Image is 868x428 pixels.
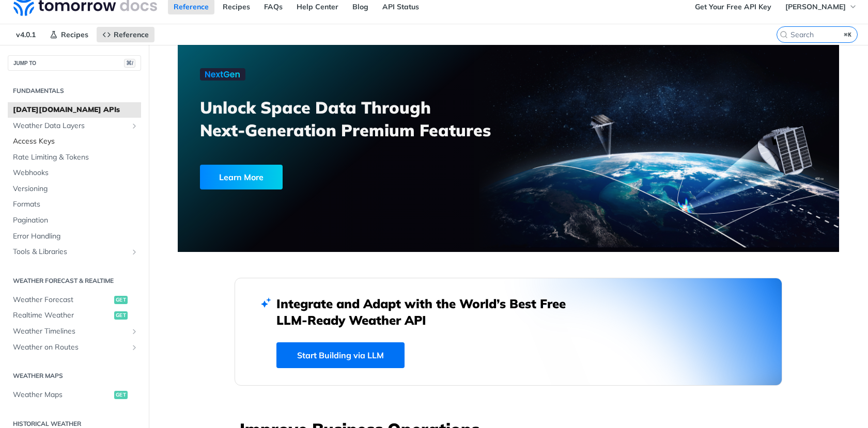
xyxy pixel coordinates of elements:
span: Weather Data Layers [13,121,128,131]
svg: Search [780,30,788,39]
span: v4.0.1 [10,27,41,42]
h2: Weather Maps [8,371,141,381]
a: Tools & LibrariesShow subpages for Tools & Libraries [8,244,141,260]
h2: Fundamentals [8,86,141,96]
a: Weather TimelinesShow subpages for Weather Timelines [8,324,141,339]
button: Show subpages for Weather Data Layers [130,122,138,130]
span: Pagination [13,215,138,226]
a: Versioning [8,181,141,197]
a: Access Keys [8,134,141,149]
img: NextGen [200,68,245,81]
span: Access Keys [13,136,138,147]
span: Reference [114,30,149,39]
a: Weather Forecastget [8,292,141,308]
a: Learn More [200,165,456,189]
a: Recipes [44,27,94,42]
a: Weather on RoutesShow subpages for Weather on Routes [8,340,141,355]
span: get [114,296,128,304]
span: Weather Forecast [13,295,112,305]
span: Error Handling [13,231,138,242]
span: Weather Timelines [13,326,128,337]
button: JUMP TO⌘/ [8,55,141,71]
span: Realtime Weather [13,310,112,321]
button: Show subpages for Weather Timelines [130,327,138,336]
h3: Unlock Space Data Through Next-Generation Premium Features [200,96,520,141]
kbd: ⌘K [842,29,855,40]
div: Learn More [200,165,283,189]
span: Weather on Routes [13,342,128,353]
h2: Weather Forecast & realtime [8,276,141,286]
span: Weather Maps [13,390,112,400]
span: Webhooks [13,168,138,178]
a: Error Handling [8,229,141,244]
span: ⌘/ [124,59,135,68]
span: get [114,311,128,320]
a: Weather Data LayersShow subpages for Weather Data Layers [8,118,141,134]
a: Reference [97,27,154,42]
a: Weather Mapsget [8,387,141,403]
span: [DATE][DOMAIN_NAME] APIs [13,105,138,115]
span: get [114,391,128,399]
button: Show subpages for Tools & Libraries [130,248,138,256]
a: Formats [8,197,141,212]
span: Formats [13,199,138,210]
span: Rate Limiting & Tokens [13,152,138,163]
a: Webhooks [8,165,141,181]
button: Show subpages for Weather on Routes [130,343,138,352]
span: Recipes [61,30,88,39]
a: Pagination [8,213,141,228]
a: Rate Limiting & Tokens [8,150,141,165]
span: Tools & Libraries [13,247,128,257]
a: Realtime Weatherget [8,308,141,323]
span: Versioning [13,184,138,194]
span: [PERSON_NAME] [785,2,846,11]
h2: Integrate and Adapt with the World’s Best Free LLM-Ready Weather API [276,295,581,328]
a: [DATE][DOMAIN_NAME] APIs [8,102,141,118]
a: Start Building via LLM [276,342,405,368]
